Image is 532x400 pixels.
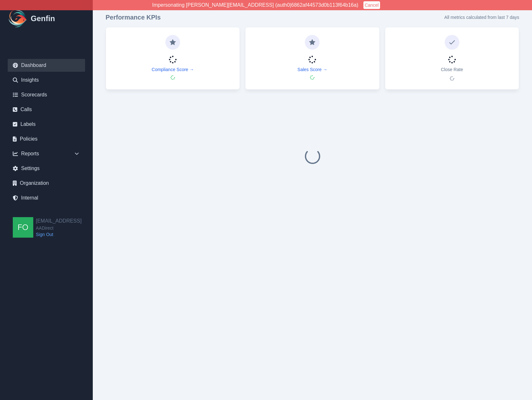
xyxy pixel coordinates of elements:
h3: Performance KPIs [106,13,161,22]
a: Insights [8,74,85,86]
h2: [EMAIL_ADDRESS] [36,217,82,225]
a: Internal [8,192,85,204]
p: Close Rate [441,66,463,73]
img: Logo [8,8,28,29]
a: Policies [8,133,85,145]
h1: Genfin [31,13,55,24]
a: Dashboard [8,59,85,72]
a: Scorecards [8,88,85,101]
a: Labels [8,118,85,131]
a: Compliance Score → [152,66,194,73]
a: Organization [8,177,85,190]
a: Sales Score → [298,66,327,73]
div: Reports [8,147,85,160]
a: Calls [8,103,85,116]
button: Cancel [363,1,380,9]
a: Sign Out [36,231,82,238]
p: All metrics calculated from last 7 days [444,14,519,20]
span: AADirect [36,225,82,231]
img: founders@genfin.ai [13,217,33,238]
a: Settings [8,162,85,175]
